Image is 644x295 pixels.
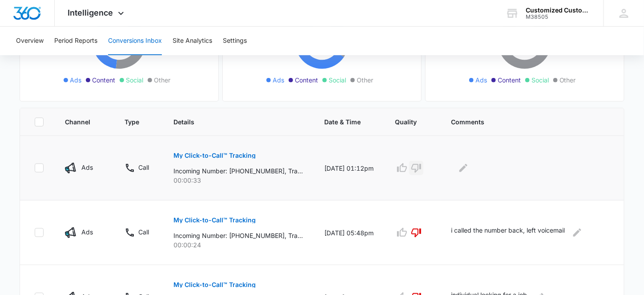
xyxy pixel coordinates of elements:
div: account name [526,7,591,14]
span: Other [154,75,170,85]
button: Site Analytics [173,27,212,55]
button: Overview [16,27,44,55]
p: 00:00:24 [173,240,303,250]
span: Type [125,117,139,127]
span: Channel [65,117,90,127]
span: Content [92,75,115,85]
span: Other [357,75,373,85]
button: Edit Comments [456,161,471,175]
span: Quality [395,117,417,127]
p: Ads [81,227,93,237]
span: Intelligence [68,8,113,17]
p: 00:00:33 [173,176,303,185]
p: Incoming Number: [PHONE_NUMBER], Tracking Number: [PHONE_NUMBER], Ring To: [PHONE_NUMBER], Caller... [173,166,303,176]
button: Period Reports [54,27,97,55]
button: My Click-to-Call™ Tracking [173,209,256,231]
span: Social [531,75,549,85]
p: My Click-to-Call™ Tracking [173,152,256,159]
p: Call [138,163,149,172]
p: i called the number back, left voicemail [451,225,565,240]
div: account id [526,14,591,20]
p: Incoming Number: [PHONE_NUMBER], Tracking Number: [PHONE_NUMBER], Ring To: [PHONE_NUMBER], Caller... [173,231,303,240]
span: Ads [273,75,284,85]
button: Settings [223,27,247,55]
span: Content [498,75,521,85]
td: [DATE] 05:48pm [314,201,384,265]
span: Date & Time [324,117,361,127]
span: Other [559,75,576,85]
p: My Click-to-Call™ Tracking [173,217,256,223]
p: Call [138,227,149,237]
button: Conversions Inbox [108,27,162,55]
span: Social [126,75,143,85]
p: My Click-to-Call™ Tracking [173,282,256,288]
button: Edit Comments [570,225,584,240]
span: Ads [475,75,487,85]
p: Ads [81,163,93,172]
span: Comments [451,117,597,127]
td: [DATE] 01:12pm [314,136,384,201]
button: My Click-to-Call™ Tracking [173,145,256,166]
span: Details [173,117,290,127]
span: Ads [70,75,81,85]
span: Social [329,75,346,85]
span: Content [295,75,318,85]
